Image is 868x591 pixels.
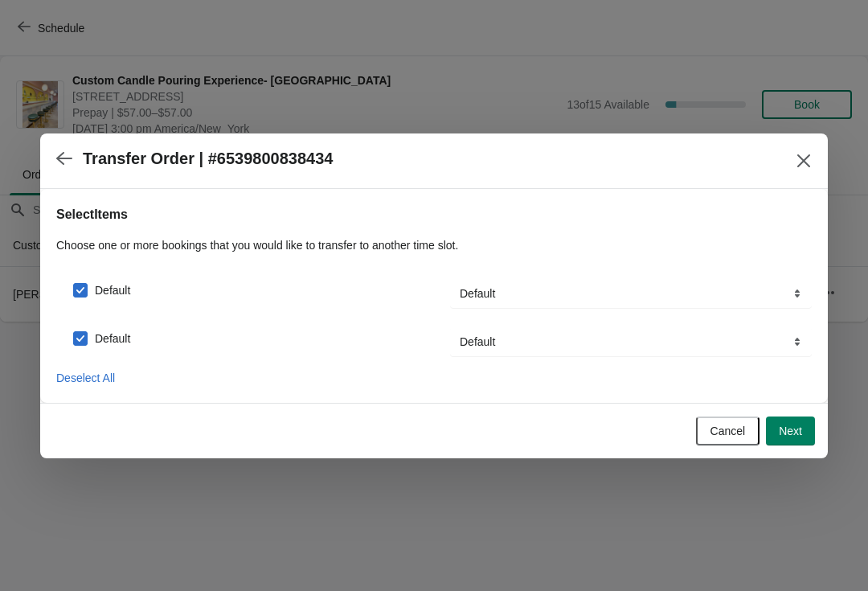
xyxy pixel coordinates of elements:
[710,425,746,437] span: Cancel
[95,330,130,347] span: Default
[789,146,818,175] button: Close
[50,363,121,392] button: Deselect All
[83,150,333,168] h2: Transfer Order | #6539800838434
[766,417,815,445] button: Next
[779,425,802,437] span: Next
[696,417,760,445] button: Cancel
[95,282,130,298] span: Default
[56,205,812,224] h2: Select Items
[56,371,115,384] span: Deselect All
[56,237,812,253] p: Choose one or more bookings that you would like to transfer to another time slot.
